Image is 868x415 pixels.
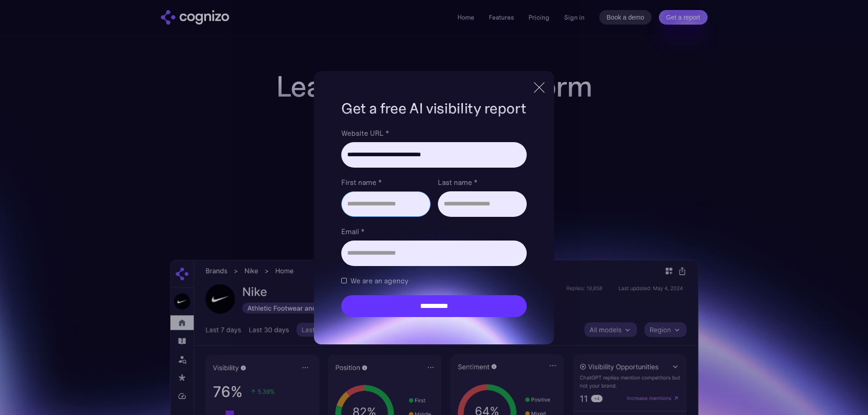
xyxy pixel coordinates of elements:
[341,128,526,138] label: Website URL *
[350,275,408,286] span: We are an agency
[341,128,526,317] form: Brand Report Form
[341,226,526,237] label: Email *
[341,98,526,118] h1: Get a free AI visibility report
[341,177,430,188] label: First name *
[438,177,527,188] label: Last name *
